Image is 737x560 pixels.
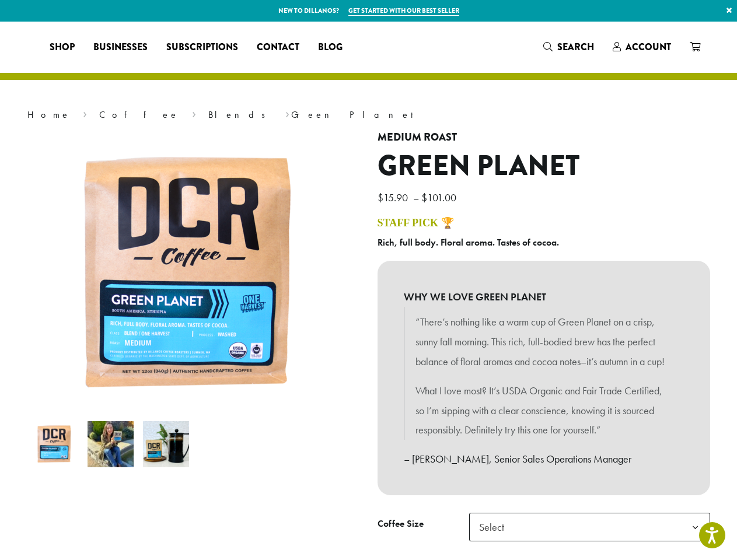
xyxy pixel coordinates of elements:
a: Search [534,37,603,57]
img: Green Planet by Dillanos Coffee Roasters [48,131,340,416]
img: Green Planet by Dillanos Coffee Roasters [32,421,78,467]
span: Select [469,513,710,541]
span: Shop [50,40,75,55]
span: Account [626,40,671,54]
h1: Green Planet [378,149,710,183]
a: Blends [208,108,273,121]
span: Contact [257,40,299,55]
span: Search [557,40,594,54]
span: – [413,191,419,204]
b: WHY WE LOVE GREEN PLANET [404,287,684,307]
span: $ [421,191,427,204]
span: Businesses [93,40,148,55]
span: Blog [318,40,343,55]
span: Subscriptions [166,40,238,55]
p: “There’s nothing like a warm cup of Green Planet on a crisp, sunny fall morning. This rich, full-... [415,312,672,371]
b: Rich, full body. Floral aroma. Tastes of cocoa. [378,236,559,249]
h4: Medium Roast [378,131,710,144]
bdi: 15.90 [378,191,411,204]
nav: Breadcrumb [27,108,710,122]
img: Green Planet - Image 2 [88,421,134,467]
a: Get started with our best seller [348,6,459,16]
span: Select [474,516,516,538]
p: What I love most? It’s USDA Organic and Fair Trade Certified, so I’m sipping with a clear conscie... [415,381,672,440]
a: Shop [40,38,84,57]
span: $ [378,191,383,204]
a: STAFF PICK 🏆 [378,217,454,229]
img: Green Planet - Image 3 [143,421,189,467]
span: › [285,104,289,122]
label: Coffee Size [378,516,469,533]
a: Home [27,108,71,121]
bdi: 101.00 [421,191,459,204]
a: Coffee [99,108,179,121]
span: › [83,104,87,122]
p: – [PERSON_NAME], Senior Sales Operations Manager [404,449,684,469]
span: › [192,104,196,122]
